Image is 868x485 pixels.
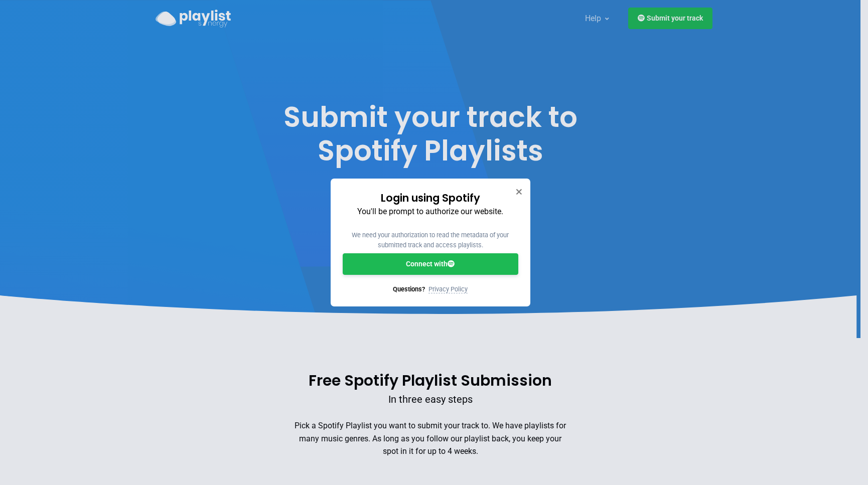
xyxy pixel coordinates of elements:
h3: Login using Spotify [343,191,518,205]
a: Privacy Policy [428,285,468,293]
a: Connect with [343,253,518,275]
button: Close [515,187,522,197]
span: Questions? [393,285,425,293]
p: We need your authorization to read the metadata of your submitted track and access playlists. [343,230,518,251]
p: You'll be prompt to authorize our website. [343,205,518,218]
